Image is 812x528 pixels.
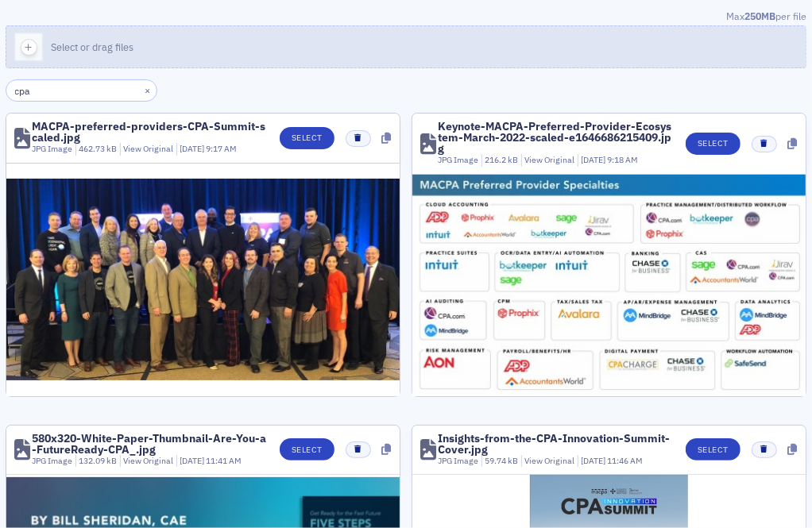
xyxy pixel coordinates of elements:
div: 462.73 kB [75,143,118,156]
div: JPG Image [32,143,72,156]
span: 11:41 AM [206,455,242,466]
div: MACPA-preferred-providers-CPA-Summit-scaled.jpg [32,121,269,143]
div: JPG Image [32,455,72,468]
div: 132.09 kB [75,455,118,468]
div: Insights-from-the-CPA-Innovation-Summit-Cover.jpg [438,433,675,455]
div: 580x320-White-Paper-Thumbnail-Are-You-a-FutureReady-CPA_.jpg [32,433,269,455]
span: 11:46 AM [607,455,643,466]
div: JPG Image [438,154,478,167]
span: Select or drag files [51,40,133,53]
button: Select [280,438,334,461]
span: 250MB [744,10,775,22]
div: JPG Image [438,455,478,468]
button: × [141,83,155,98]
span: [DATE] [581,154,607,165]
span: [DATE] [581,455,607,466]
button: Select [280,127,334,149]
button: Select [686,133,740,155]
span: 9:17 AM [206,143,237,154]
div: Max per file [6,9,806,26]
button: Select [686,438,740,461]
div: 216.2 kB [481,154,519,167]
a: View Original [524,455,574,466]
a: View Original [123,455,173,466]
span: [DATE] [180,143,206,154]
a: View Original [123,143,173,154]
div: Keynote-MACPA-Preferred-Provider-Ecosystem-March-2022-scaled-e1646686215409.jpg [438,121,675,154]
span: 9:18 AM [607,154,638,165]
a: View Original [524,154,574,165]
input: Search… [6,79,157,102]
span: [DATE] [180,455,206,466]
button: Select or drag files [6,25,806,68]
div: 59.74 kB [481,455,519,468]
